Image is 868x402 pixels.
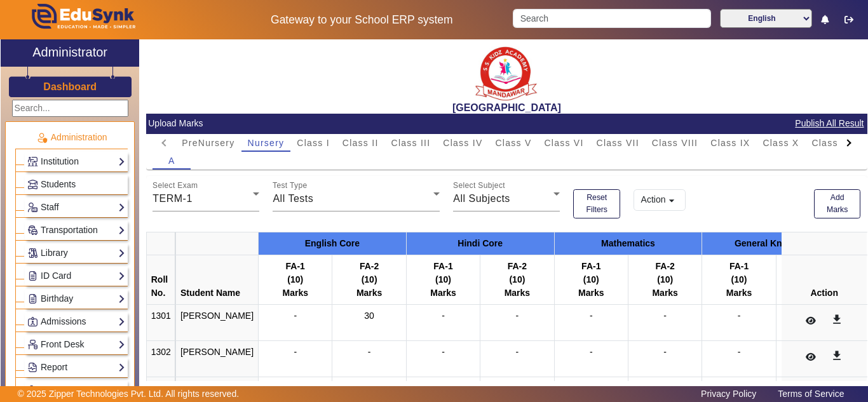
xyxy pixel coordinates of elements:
th: FA-1 [259,255,332,304]
div: Marks [337,286,401,300]
th: Roll No. [146,255,175,304]
h3: Dashboard [43,81,97,93]
a: Students [27,177,125,192]
span: - [738,311,741,321]
span: Class XI [811,138,851,147]
th: Mathematics [554,232,702,255]
span: Class V [495,138,531,147]
span: Class VI [544,138,583,147]
div: (10) [485,273,549,286]
img: Students.png [28,180,37,189]
span: - [442,311,445,321]
th: FA-1 [406,255,480,304]
th: Hindi Core [406,232,554,255]
th: FA-2 [480,255,554,304]
span: - [738,347,741,357]
div: (10) [633,273,697,286]
mat-label: Select Exam [153,182,198,190]
mat-card-header: Upload Marks [146,114,867,134]
span: 30 [364,311,374,321]
th: FA-1 [554,255,628,304]
span: Class VIII [652,138,698,147]
div: (10) [411,273,475,286]
th: General Knowledge [702,232,850,255]
span: - [294,311,297,321]
td: [PERSON_NAME] [175,304,258,340]
th: FA-2 [776,255,850,304]
span: - [294,347,297,357]
span: - [516,347,519,357]
span: Class I [297,138,330,147]
mat-icon: get_app [831,349,843,362]
div: Marks [633,286,697,300]
a: Inventory [27,383,125,398]
span: Class VII [597,138,639,147]
span: Class IV [443,138,482,147]
th: FA-2 [332,255,406,304]
a: Administrator [1,39,139,67]
div: Marks [263,286,327,300]
span: All Tests [273,193,313,204]
mat-icon: get_app [831,313,843,326]
th: FA-1 [702,255,776,304]
span: Class IX [710,138,750,147]
div: (10) [707,273,771,286]
mat-icon: arrow_drop_down [665,194,678,207]
span: PreNursery [182,138,234,147]
input: Search [513,9,710,28]
button: Publish All Result [794,116,865,131]
p: © 2025 Zipper Technologies Pvt. Ltd. All rights reserved. [18,387,240,401]
div: Marks [411,286,475,300]
div: (10) [559,273,623,286]
mat-label: Select Subject [453,182,505,190]
span: - [663,311,667,321]
span: - [663,347,667,357]
span: Class III [391,138,431,147]
span: A [168,156,175,165]
th: FA-2 [628,255,702,304]
span: TERM-1 [153,193,193,204]
p: Administration [15,131,128,144]
td: 1302 [146,340,175,377]
span: Inventory [41,385,78,395]
a: Dashboard [43,80,97,93]
img: Administration.png [36,132,48,144]
span: All Subjects [453,193,510,204]
h5: Gateway to your School ERP system [224,13,500,27]
td: 1301 [146,304,175,340]
div: (10) [337,273,401,286]
div: (10) [781,273,845,286]
span: - [368,347,371,357]
a: Privacy Policy [695,385,763,402]
div: (10) [263,273,327,286]
button: Reset Filters [573,189,620,218]
th: English Core [259,232,407,255]
span: Students [41,179,76,189]
h2: [GEOGRAPHIC_DATA] [146,102,867,114]
span: - [516,311,519,321]
span: Class II [342,138,379,147]
th: Action [782,255,867,304]
mat-label: Test Type [273,182,308,190]
span: Class X [763,138,799,147]
div: Marks [707,286,771,300]
img: Inventory.png [28,385,37,395]
td: [PERSON_NAME] [175,340,258,377]
span: - [590,311,593,321]
span: - [442,347,445,357]
a: Terms of Service [771,385,850,402]
span: - [590,347,593,357]
img: b9104f0a-387a-4379-b368-ffa933cda262 [475,43,538,102]
div: Marks [485,286,549,300]
div: Marks [781,286,845,300]
input: Search... [12,100,128,117]
span: Nursery [248,138,285,147]
h2: Administrator [32,44,107,60]
button: Add Marks [814,189,861,218]
button: Action [634,189,686,211]
div: Marks [559,286,623,300]
th: Student Name [175,255,258,304]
